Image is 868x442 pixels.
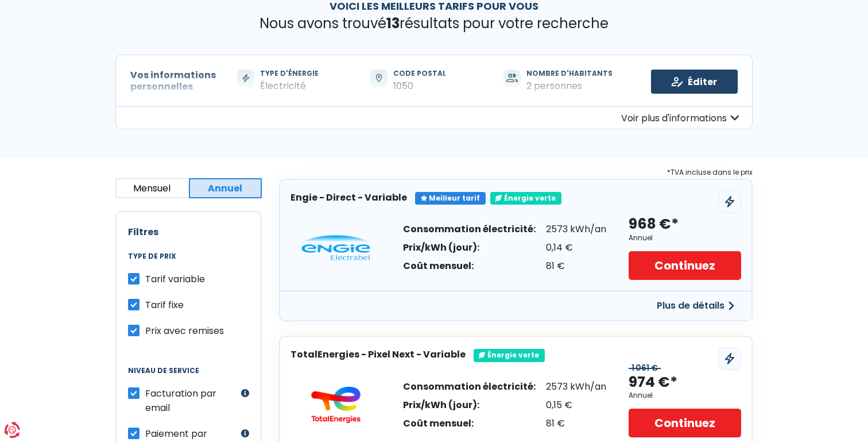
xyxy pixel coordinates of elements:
[301,386,370,423] img: TotalEnergies
[115,16,753,32] p: Nous avons trouvé résultats pour votre recherche
[403,419,536,428] div: Coût mensuel:
[546,262,606,271] div: 81 €
[115,178,189,198] button: Mensuel
[301,235,370,260] img: Engie
[629,391,653,399] div: Annuel
[629,363,661,373] div: 1 061 €
[145,298,184,312] span: Tarif fixe
[403,225,536,234] div: Consommation électricité:
[546,382,606,391] div: 2573 kWh/an
[629,373,677,392] div: 974 €*
[403,382,536,391] div: Consommation électricité:
[386,14,400,33] span: 13
[128,252,249,272] legend: Type de prix
[128,367,249,386] legend: Niveau de service
[629,251,741,280] a: Continuez
[128,226,249,237] h2: Filtres
[290,349,466,360] h3: TotalEnergies - Pixel Next - Variable
[546,419,606,428] div: 81 €
[115,106,753,129] button: Voir plus d'informations
[145,272,205,286] span: Tarif variable
[145,324,224,337] span: Prix avec remises
[629,234,653,242] div: Annuel
[415,192,486,205] div: Meilleur tarif
[474,349,545,362] div: Énergie verte
[546,225,606,234] div: 2573 kWh/an
[651,70,738,94] a: Éditer
[546,243,606,252] div: 0,14 €
[403,262,536,271] div: Coût mensuel:
[629,409,741,437] a: Continuez
[403,243,536,252] div: Prix/kWh (jour):
[546,401,606,410] div: 0,15 €
[650,295,741,316] button: Plus de détails
[279,166,753,179] div: *TVA incluse dans le prix
[490,192,561,205] div: Énergie verte
[290,192,407,203] h3: Engie - Direct - Variable
[145,386,238,415] label: Facturation par email
[189,178,262,198] button: Annuel
[629,215,679,234] div: 968 €*
[403,401,536,410] div: Prix/kWh (jour):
